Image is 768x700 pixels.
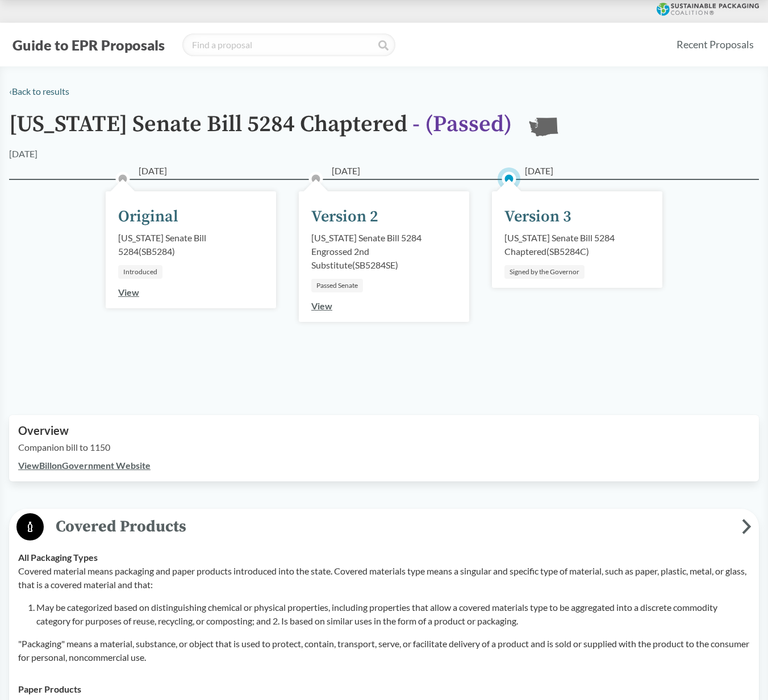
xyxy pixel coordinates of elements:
[118,287,139,297] a: View
[18,552,98,563] strong: All Packaging Types
[36,601,750,628] li: May be categorized based on distinguishing chemical or physical properties, including properties ...
[671,32,759,57] a: Recent Proposals
[118,231,264,258] div: [US_STATE] Senate Bill 5284 ( SB5284 )
[118,265,162,279] div: Introduced
[9,147,37,161] div: [DATE]
[332,164,360,178] span: [DATE]
[13,513,755,542] button: Covered Products
[18,424,750,437] h2: Overview
[9,86,69,97] a: ‹Back to results
[504,265,585,279] div: Signed by the Governor
[18,564,750,592] p: Covered material means packaging and paper products introduced into the state. Covered materials ...
[44,514,742,539] span: Covered Products
[311,279,363,292] div: Passed Senate
[182,33,395,56] input: Find a proposal
[504,205,571,229] div: Version 3
[18,460,151,471] a: ViewBillonGovernment Website
[311,300,332,311] a: View
[118,205,178,229] div: Original
[18,637,750,664] p: "Packaging" means a material, substance, or object that is used to protect, contain, transport, s...
[139,164,167,178] span: [DATE]
[9,36,168,54] button: Guide to EPR Proposals
[18,684,81,694] strong: Paper Products
[504,231,650,258] div: [US_STATE] Senate Bill 5284 Chaptered ( SB5284C )
[9,112,512,147] h1: [US_STATE] Senate Bill 5284 Chaptered
[412,110,512,139] span: - ( Passed )
[311,205,378,229] div: Version 2
[311,231,457,272] div: [US_STATE] Senate Bill 5284 Engrossed 2nd Substitute ( SB5284SE )
[525,164,553,178] span: [DATE]
[18,441,750,454] p: Companion bill to 1150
